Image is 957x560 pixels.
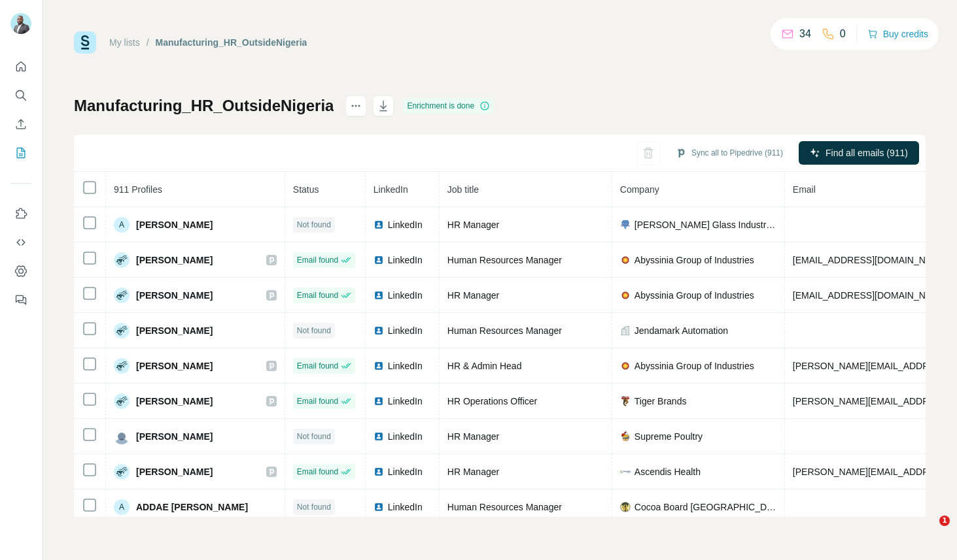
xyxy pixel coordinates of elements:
[799,26,811,42] p: 34
[620,184,659,195] span: Company
[10,202,31,225] button: Use Surfe on LinkedIn
[620,502,631,512] img: company-logo
[10,231,31,254] button: Use Surfe API
[10,13,31,34] img: Avatar
[635,430,703,443] span: Supreme Poultry
[635,254,754,267] span: Abyssinia Group of Industries
[667,143,792,163] button: Sync all to Pipedrive (911)
[114,358,130,374] img: Avatar
[297,466,338,478] span: Email found
[297,395,338,407] span: Email found
[620,290,631,301] img: company-logo
[136,324,213,337] span: [PERSON_NAME]
[826,146,908,159] span: Find all emails (911)
[10,288,31,312] button: Feedback
[297,431,331,442] span: Not found
[345,95,366,116] button: actions
[114,464,130,480] img: Avatar
[447,502,562,512] span: Human Resources Manager
[447,325,562,336] span: Human Resources Manager
[867,25,928,43] button: Buy credits
[136,218,213,231] span: [PERSON_NAME]
[10,84,31,107] button: Search
[114,288,130,303] img: Avatar
[447,184,479,195] span: Job title
[114,393,130,409] img: Avatar
[374,431,384,442] img: LinkedIn logo
[447,431,499,442] span: HR Manager
[374,502,384,512] img: LinkedIn logo
[156,36,307,49] div: Manufacturing_HR_OutsideNigeria
[635,324,728,337] span: Jendamark Automation
[136,395,213,408] span: [PERSON_NAME]
[388,430,423,443] span: LinkedIn
[297,219,331,231] span: Not found
[74,95,334,116] h1: Manufacturing_HR_OutsideNigeria
[635,395,687,408] span: Tiger Brands
[136,359,213,372] span: [PERSON_NAME]
[620,431,631,442] img: company-logo
[620,396,631,406] img: company-logo
[374,361,384,371] img: LinkedIn logo
[297,501,331,513] span: Not found
[388,395,423,408] span: LinkedIn
[297,360,338,372] span: Email found
[635,289,754,302] span: Abyssinia Group of Industries
[799,141,919,165] button: Find all emails (911)
[114,252,130,268] img: Avatar
[136,430,213,443] span: [PERSON_NAME]
[447,220,499,230] span: HR Manager
[635,501,776,514] span: Cocoa Board [GEOGRAPHIC_DATA]
[635,218,776,231] span: [PERSON_NAME] Glass Industry Company
[620,220,631,230] img: company-logo
[374,255,384,265] img: LinkedIn logo
[114,429,130,444] img: Avatar
[114,499,130,515] div: A
[939,516,950,526] span: 1
[620,467,631,477] img: company-logo
[10,141,31,165] button: My lists
[374,467,384,477] img: LinkedIn logo
[793,255,948,265] span: [EMAIL_ADDRESS][DOMAIN_NAME]
[136,465,213,478] span: [PERSON_NAME]
[147,36,149,49] li: /
[635,465,701,478] span: Ascendis Health
[136,254,213,267] span: [PERSON_NAME]
[793,290,948,301] span: [EMAIL_ADDRESS][DOMAIN_NAME]
[10,259,31,283] button: Dashboard
[620,255,631,265] img: company-logo
[388,254,423,267] span: LinkedIn
[10,112,31,136] button: Enrich CSV
[447,290,499,301] span: HR Manager
[388,289,423,302] span: LinkedIn
[635,359,754,372] span: Abyssinia Group of Industries
[374,396,384,406] img: LinkedIn logo
[447,255,562,265] span: Human Resources Manager
[388,218,423,231] span: LinkedIn
[297,289,338,301] span: Email found
[403,98,494,114] div: Enrichment is done
[114,184,162,195] span: 911 Profiles
[388,501,423,514] span: LinkedIn
[374,290,384,301] img: LinkedIn logo
[447,396,537,406] span: HR Operations Officer
[913,516,944,547] iframe: Intercom live chat
[297,254,338,266] span: Email found
[374,184,408,195] span: LinkedIn
[136,289,213,302] span: [PERSON_NAME]
[620,361,631,371] img: company-logo
[374,220,384,230] img: LinkedIn logo
[793,184,816,195] span: Email
[74,31,96,54] img: Surfe Logo
[447,467,499,477] span: HR Manager
[388,465,423,478] span: LinkedIn
[388,324,423,337] span: LinkedIn
[114,217,130,233] div: A
[840,26,846,42] p: 0
[374,325,384,336] img: LinkedIn logo
[297,325,331,337] span: Not found
[447,361,522,371] span: HR & Admin Head
[114,323,130,338] img: Avatar
[109,37,140,48] a: My lists
[293,184,319,195] span: Status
